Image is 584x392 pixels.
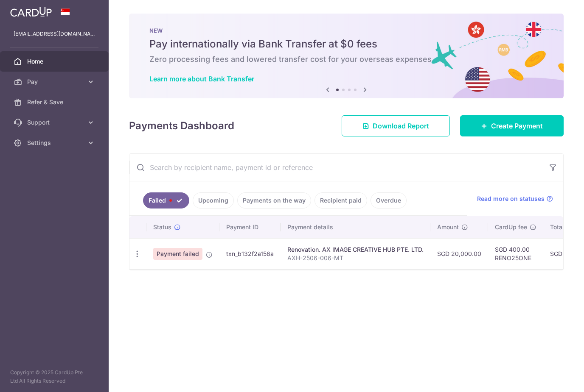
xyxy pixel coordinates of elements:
a: Payments on the way [237,192,311,209]
a: Overdue [371,192,407,209]
span: Read more on statuses [477,195,545,203]
th: Payment ID [219,216,281,238]
h4: Payments Dashboard [129,118,234,133]
a: Upcoming [193,192,234,209]
a: Failed [143,192,189,209]
a: Create Payment [460,115,564,136]
img: Bank transfer banner [129,14,564,98]
p: [EMAIL_ADDRESS][DOMAIN_NAME] [14,30,95,38]
span: Support [27,118,83,127]
img: CardUp [10,7,52,17]
p: NEW [149,27,543,34]
span: Settings [27,139,83,147]
td: SGD 400.00 RENO25ONE [488,238,543,269]
span: Amount [437,223,459,231]
a: Read more on statuses [477,195,553,203]
div: Renovation. AX IMAGE CREATIVE HUB PTE. LTD. [287,245,424,254]
a: Download Report [342,115,450,136]
span: Pay [27,78,83,86]
span: Payment failed [153,248,202,260]
span: Download Report [373,121,429,131]
a: Recipient paid [314,192,367,209]
span: Status [153,223,171,231]
th: Payment details [281,216,430,238]
h5: Pay internationally via Bank Transfer at $0 fees [149,37,543,51]
p: AXH-2506-006-MT [287,254,424,262]
td: SGD 20,000.00 [430,238,488,269]
span: Refer & Save [27,98,83,106]
input: Search by recipient name, payment id or reference [129,154,543,181]
span: Create Payment [491,121,543,131]
span: CardUp fee [495,223,527,231]
td: txn_b132f2a156a [219,238,281,269]
span: Home [27,57,83,66]
a: Learn more about Bank Transfer [149,75,254,83]
h6: Zero processing fees and lowered transfer cost for your overseas expenses [149,54,543,64]
span: Total amt. [550,223,578,231]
